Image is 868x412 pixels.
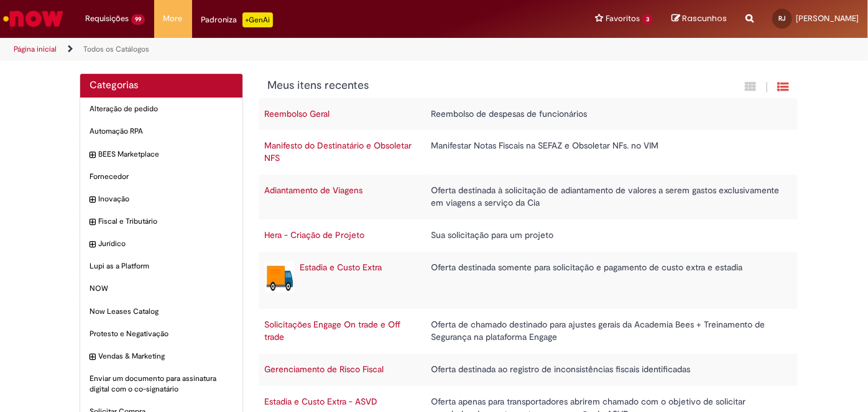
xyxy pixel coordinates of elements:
div: Padroniza [201,12,273,27]
img: ServiceNow [1,6,65,31]
tr: Manifesto do Destinatário e Obsoletar NFS Manifestar Notas Fiscais na SEFAZ e Obsoletar NFs. no VIM [259,130,798,175]
a: Gerenciamento de Risco Fiscal [265,364,384,375]
span: Now Leases Catalog [90,306,233,317]
span: BEES Marketplace [98,149,233,160]
span: RJ [779,14,786,22]
div: expandir categoria Fiscal e Tributário Fiscal e Tributário [80,210,242,233]
span: 99 [131,14,145,25]
i: expandir categoria Jurídico [90,239,95,251]
span: Automação RPA [90,126,233,137]
div: Now Leases Catalog [80,300,242,323]
div: Enviar um documento para assinatura digital com o co-signatário [80,367,242,401]
a: Adiantamento de Viagens [265,185,363,196]
tr: Gerenciamento de Risco Fiscal Oferta destinada ao registro de inconsistências fiscais identificadas [259,354,798,386]
td: Sua solicitação para um projeto [425,219,785,252]
i: expandir categoria Vendas & Marketing [90,351,95,364]
div: Lupi as a Platform [80,255,242,278]
a: Página inicial [14,44,57,54]
tr: Reembolso Geral Reembolso de despesas de funcionários [259,98,798,130]
tr: Estadia e Custo Extra Estadia e Custo Extra Oferta destinada somente para solicitação e pagamento... [259,252,798,309]
a: Rascunhos [672,13,727,25]
span: Protesto e Negativação [90,329,233,339]
a: Todos os Catálogos [83,44,149,54]
span: Lupi as a Platform [90,261,233,272]
td: Oferta destinada à solicitação de adiantamento de valores a serem gastos exclusivamente em viagen... [425,175,785,219]
a: Reembolso Geral [265,108,330,119]
span: Requisições [85,12,129,25]
a: Manifesto do Destinatário e Obsoletar NFS [265,140,412,163]
a: Estadia e Custo Extra [300,262,382,273]
span: Rascunhos [682,12,727,24]
span: Inovação [98,194,233,204]
div: Alteração de pedido [80,98,242,121]
h1: {"description":"","title":"Meus itens recentes"} Categoria [268,80,654,92]
span: | [765,80,768,94]
span: Fornecedor [90,172,233,182]
span: Alteração de pedido [90,104,233,114]
tr: Hera - Criação de Projeto Sua solicitação para um projeto [259,219,798,252]
a: Solicitações Engage On trade e Off trade [265,319,401,342]
img: Estadia e Custo Extra [265,262,294,293]
span: Jurídico [98,239,233,249]
i: expandir categoria BEES Marketplace [90,149,95,162]
span: Fiscal e Tributário [98,216,233,227]
tr: Adiantamento de Viagens Oferta destinada à solicitação de adiantamento de valores a serem gastos ... [259,175,798,219]
td: Reembolso de despesas de funcionários [425,98,785,130]
a: Hera - Criação de Projeto [265,229,365,240]
a: Estadia e Custo Extra - ASVD [265,396,378,407]
td: Oferta de chamado destinado para ajustes gerais da Academia Bees + Treinamento de Segurança na pl... [425,309,785,354]
span: Vendas & Marketing [98,351,233,362]
div: Automação RPA [80,120,242,143]
span: Enviar um documento para assinatura digital com o co-signatário [90,373,233,395]
div: expandir categoria Jurídico Jurídico [80,232,242,255]
i: expandir categoria Fiscal e Tributário [90,216,95,229]
i: expandir categoria Inovação [90,194,95,206]
td: Manifestar Notas Fiscais na SEFAZ e Obsoletar NFs. no VIM [425,130,785,175]
div: Fornecedor [80,165,242,188]
td: Oferta destinada somente para solicitação e pagamento de custo extra e estadia [425,252,785,309]
div: expandir categoria Inovação Inovação [80,188,242,211]
div: NOW [80,277,242,300]
div: expandir categoria Vendas & Marketing Vendas & Marketing [80,345,242,368]
span: NOW [90,283,233,294]
span: More [164,12,183,25]
p: +GenAi [242,12,273,27]
span: [PERSON_NAME] [796,13,859,24]
div: expandir categoria BEES Marketplace BEES Marketplace [80,143,242,166]
i: Exibição de grade [777,81,788,93]
ul: Trilhas de página [9,38,570,61]
i: Exibição em cartão [745,81,756,93]
span: 3 [642,14,653,25]
h2: Categorias [90,80,233,91]
div: Protesto e Negativação [80,323,242,346]
span: Favoritos [606,12,640,25]
tr: Solicitações Engage On trade e Off trade Oferta de chamado destinado para ajustes gerais da Acade... [259,309,798,354]
td: Oferta destinada ao registro de inconsistências fiscais identificadas [425,354,785,386]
